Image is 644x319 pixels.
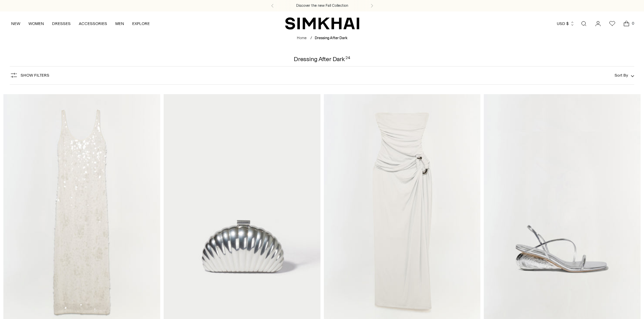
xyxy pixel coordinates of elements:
a: MEN [115,16,124,31]
a: Open cart modal [620,17,633,30]
h1: Dressing After Dark [294,56,350,62]
a: Discover the new Fall Collection [296,3,348,8]
a: ACCESSORIES [79,16,107,31]
div: 24 [345,56,350,62]
span: Sort By [615,73,628,78]
div: / [310,35,312,41]
a: SIMKHAI [285,17,359,30]
a: WOMEN [28,16,44,31]
button: USD $ [557,16,575,31]
a: Wishlist [605,17,619,30]
a: EXPLORE [132,16,150,31]
span: Dressing After Dark [315,36,348,40]
a: Go to the account page [591,17,605,30]
span: 0 [630,20,636,26]
button: Show Filters [10,70,49,81]
a: Open search modal [577,17,591,30]
button: Sort By [615,72,634,79]
a: DRESSES [52,16,71,31]
a: NEW [11,16,20,31]
span: Show Filters [21,73,49,78]
a: Home [297,36,307,40]
nav: breadcrumbs [297,35,348,41]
